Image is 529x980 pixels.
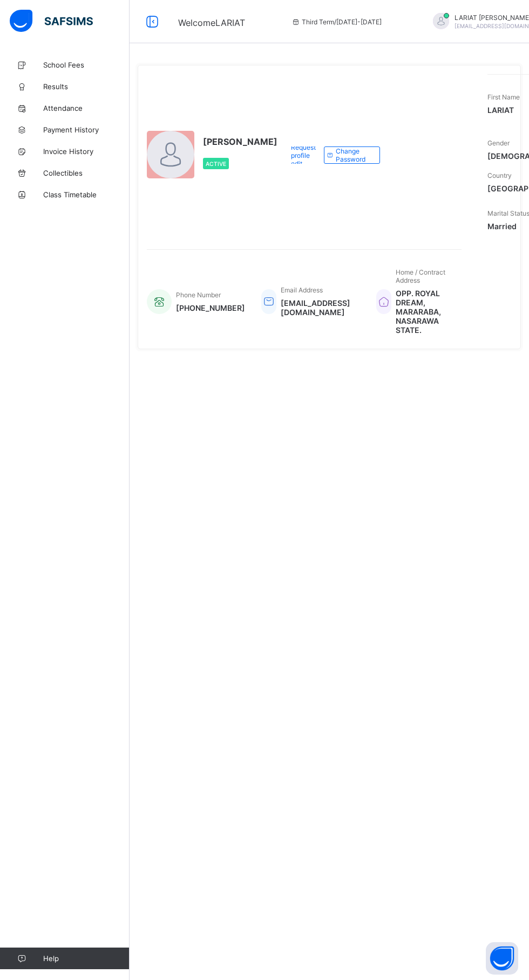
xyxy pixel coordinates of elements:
span: Results [43,82,130,91]
span: Change Password [336,147,371,163]
span: Request profile edit [291,143,316,168]
span: Home / Contract Address [396,268,445,284]
span: [PERSON_NAME] [203,136,277,147]
span: Gender [487,139,510,147]
span: School Fees [43,61,130,69]
span: OPP. ROYAL DREAM, MARARABA, NASARAWA STATE. [396,289,451,335]
span: Active [206,161,226,167]
span: Email Address [281,286,323,294]
span: Attendance [43,104,130,112]
span: [EMAIL_ADDRESS][DOMAIN_NAME] [281,298,360,317]
span: Collectibles [43,169,130,177]
span: session/term information [291,18,382,26]
span: Welcome LARIAT [178,17,245,28]
span: First Name [487,93,520,101]
span: Country [487,171,512,179]
img: safsims [10,10,93,32]
span: Payment History [43,125,130,134]
span: Help [43,954,129,963]
span: Class Timetable [43,190,130,199]
span: Phone Number [176,291,221,299]
span: Invoice History [43,147,130,156]
button: Open asap [486,942,518,975]
span: [PHONE_NUMBER] [176,303,245,312]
